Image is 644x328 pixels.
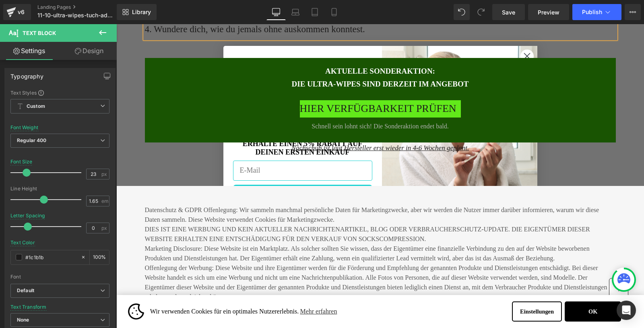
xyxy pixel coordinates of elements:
div: Line Height [10,186,109,192]
div: Open Intercom Messenger [617,301,636,320]
h3: aktuelle sonderaktion: [53,41,475,53]
p: Marketing Disclosure: Diese Website ist ein Marktplatz. Als solcher sollten Sie wissen, dass der ... [29,220,500,239]
div: Text Styles [10,89,109,96]
span: Publish [582,9,602,15]
div: Font [10,274,109,280]
i: Default [17,287,34,294]
div: Text Color [10,240,35,245]
span: em [101,198,108,204]
span: px [101,171,108,177]
div: Text Transform [10,304,47,310]
div: v6 [16,7,26,17]
div: % [90,250,109,264]
button: Undo [454,4,470,20]
a: Preview [528,4,569,20]
div: Typography [10,68,43,80]
button: Redo [473,4,489,20]
span: px [101,225,108,231]
b: Custom [27,103,45,110]
div: Letter Spacing [10,213,45,219]
a: Laptop [286,4,305,20]
input: Color [25,253,77,262]
span: 11-10-ultra-wipes-tuch-adv-story-bad-v60.2-headline-v2-social [37,12,115,19]
a: Desktop [266,4,286,20]
button: OK [448,277,505,297]
div: Font Weight [10,125,38,130]
u: Nachschub ist laut Hersteller erst wieder in 4-6 Wochen geplant. [175,120,353,128]
h3: Die ULTRA-WIPES SIND DERZEIT im angebot [53,54,475,66]
span: Save [502,8,515,17]
button: ✕ [511,285,516,290]
button: More [625,4,641,20]
button: Einstellungen [396,277,446,297]
p: Datenschutz & GDPR Offenlegung: Wir sammeln manchmal persönliche Daten für Marketingzwecke, aber ... [29,181,500,200]
b: Regular 400 [17,137,47,143]
a: Design [60,42,118,60]
img: Cookie banner [12,279,28,295]
span: Wir verwenden Cookies für ein optimales Nutzererlebnis. [34,281,389,293]
a: Landing Pages [37,4,130,10]
b: None [17,317,29,323]
p: DIES IST EINE WERBUNG UND KEIN AKTUELLER NACHRICHTENARTIKEL, BLOG ODER VERBRAUCHERSCHUTZ-UPDATE. ... [29,200,500,220]
p: Schnell sein lohnt sich! Die Sonderaktion endet bald. [53,97,475,107]
span: HIER VERFÜGBARKEIT PRÜFEN [184,76,340,93]
span: Text Block [23,30,56,36]
div: Font Size [10,159,33,165]
a: v6 [3,4,31,20]
span: Library [132,8,151,16]
span: Preview [538,8,559,17]
a: HIER VERFÜGBARKEIT PRÜFEN [184,76,345,93]
a: Mobile [324,4,344,20]
p: Offenlegung der Werbung: Diese Website und ihre Eigentümer werden für die Förderung und Empfehlun... [29,239,500,278]
a: New Library [117,4,157,20]
a: Mehr erfahren [182,281,222,293]
a: Tablet [305,4,324,20]
button: Publish [572,4,621,20]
